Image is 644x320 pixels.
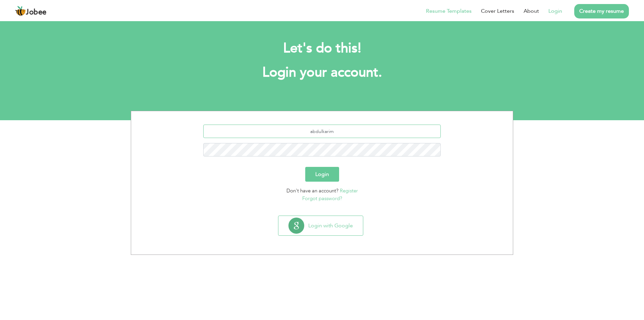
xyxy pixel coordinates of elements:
span: Don't have an account? [286,187,338,194]
h1: Login your account. [141,64,503,81]
input: Email [203,125,441,138]
button: Login [305,167,339,182]
a: Register [340,187,358,194]
a: Login [548,7,562,15]
img: jobee.io [15,6,26,16]
h2: Let's do this! [141,40,503,57]
span: Jobee [26,9,47,16]
a: Create my resume [574,4,629,18]
button: Login with Google [278,216,363,235]
a: About [524,7,539,15]
a: Cover Letters [481,7,514,15]
a: Jobee [15,6,47,16]
a: Resume Templates [426,7,472,15]
a: Forgot password? [302,195,342,202]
